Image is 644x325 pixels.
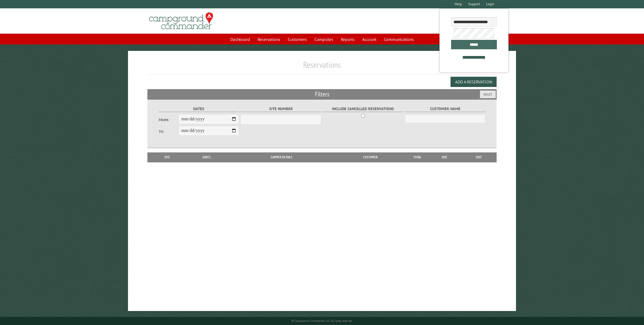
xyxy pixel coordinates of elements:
label: Include Cancelled Reservations [323,106,403,112]
th: Customer [334,152,407,162]
a: Communications [381,34,417,44]
a: Dashboard [227,34,253,44]
a: Reservations [254,34,283,44]
a: Reports [338,34,358,44]
th: Dates [184,152,229,162]
button: Reset [480,90,496,98]
button: Add a Reservation [451,77,497,87]
small: © Campground Commander LLC. All rights reserved. [292,319,352,323]
a: Customers [285,34,310,44]
a: Account [359,34,380,44]
img: Campground Commander [147,11,215,32]
th: Site [150,152,184,162]
label: To: [159,129,179,134]
th: Total [407,152,428,162]
th: Due [428,152,461,162]
label: From: [159,117,179,123]
label: Dates [159,106,239,112]
th: Camper Details [229,152,334,162]
h2: Filters [147,89,497,99]
a: Campsites [311,34,337,44]
h1: Reservations [147,60,497,74]
label: Site Number [241,106,321,112]
label: Customer Name [405,106,485,112]
th: Edit [461,152,497,162]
